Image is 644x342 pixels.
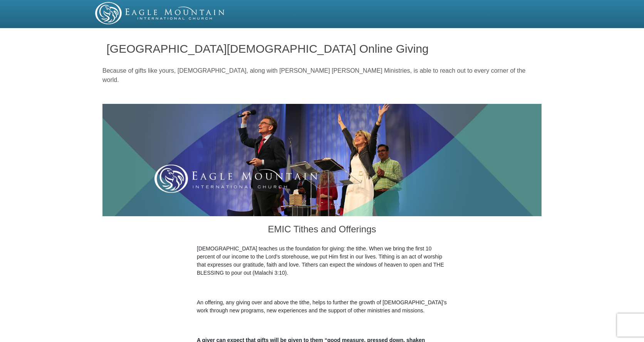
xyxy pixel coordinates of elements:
h1: [GEOGRAPHIC_DATA][DEMOGRAPHIC_DATA] Online Giving [107,42,538,55]
p: [DEMOGRAPHIC_DATA] teaches us the foundation for giving: the tithe. When we bring the first 10 pe... [197,245,447,277]
p: Because of gifts like yours, [DEMOGRAPHIC_DATA], along with [PERSON_NAME] [PERSON_NAME] Ministrie... [102,66,542,85]
h3: EMIC Tithes and Offerings [197,216,447,245]
p: An offering, any giving over and above the tithe, helps to further the growth of [DEMOGRAPHIC_DAT... [197,299,447,315]
img: EMIC [95,2,225,24]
